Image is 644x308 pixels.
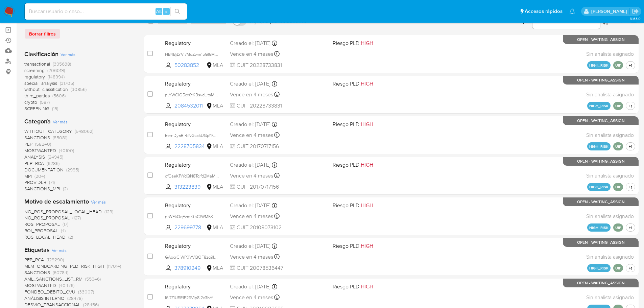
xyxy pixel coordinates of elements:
[630,16,641,21] span: 3.163.0
[569,8,575,14] a: Notificaciones
[525,8,563,15] span: Accesos rápidos
[165,8,167,15] span: s
[632,8,639,15] a: Salir
[156,8,162,15] span: Alt
[25,7,187,16] input: Buscar usuario o caso...
[170,7,184,16] button: search-icon
[591,8,629,15] p: nicolas.tyrkiel@mercadolibre.com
